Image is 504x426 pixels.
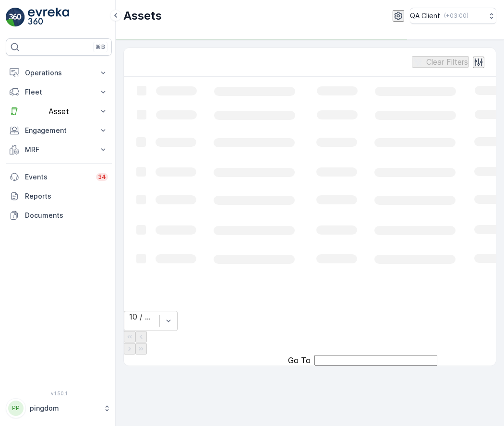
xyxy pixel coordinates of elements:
[8,401,24,416] div: PP
[25,145,93,154] p: MRF
[6,398,112,418] button: PPpingdom
[6,83,112,102] button: Fleet
[410,8,496,24] button: QA Client(+03:00)
[123,8,162,24] p: Assets
[412,56,469,68] button: Clear Filters
[6,8,25,27] img: logo
[6,206,112,225] a: Documents
[96,43,105,51] p: ⌘B
[6,140,112,159] button: MRF
[30,403,98,413] p: pingdom
[28,8,69,27] img: logo_light-DOdMpM7g.png
[25,126,93,135] p: Engagement
[25,172,90,182] p: Events
[25,191,108,201] p: Reports
[410,11,440,21] p: QA Client
[6,121,112,140] button: Engagement
[426,58,468,66] p: Clear Filters
[25,211,108,220] p: Documents
[6,390,112,396] span: v 1.50.1
[6,102,112,121] button: Asset
[25,87,93,97] p: Fleet
[6,167,112,187] a: Events34
[98,173,106,181] p: 34
[444,12,468,20] p: ( +03:00 )
[6,63,112,83] button: Operations
[25,68,93,78] p: Operations
[6,187,112,206] a: Reports
[25,107,93,116] p: Asset
[288,356,311,365] span: Go To
[129,312,155,321] div: 10 / Page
